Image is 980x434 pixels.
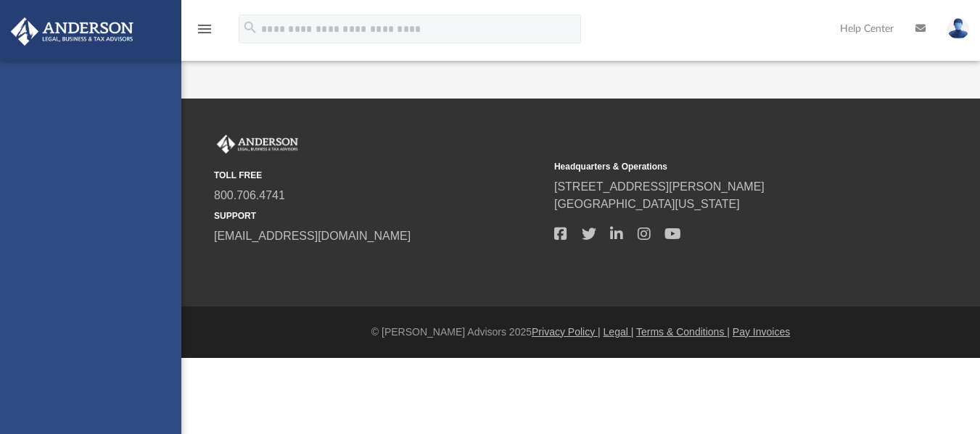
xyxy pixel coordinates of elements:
small: SUPPORT [214,209,544,222]
img: Anderson Advisors Platinum Portal [7,17,138,46]
a: Legal | [604,326,634,338]
a: [STREET_ADDRESS][PERSON_NAME] [554,180,765,193]
a: [GEOGRAPHIC_DATA][US_STATE] [554,198,740,210]
a: Privacy Policy | [532,326,601,338]
a: menu [196,28,213,38]
a: Pay Invoices [733,326,790,338]
a: [EMAIL_ADDRESS][DOMAIN_NAME] [214,230,411,242]
small: Headquarters & Operations [554,160,884,173]
small: TOLL FREE [214,169,544,182]
i: search [242,20,258,36]
a: 800.706.4741 [214,189,285,201]
img: User Pic [947,18,969,39]
i: menu [196,20,213,38]
img: Anderson Advisors Platinum Portal [214,135,301,154]
a: Terms & Conditions | [636,326,730,338]
div: © [PERSON_NAME] Advisors 2025 [181,325,980,340]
